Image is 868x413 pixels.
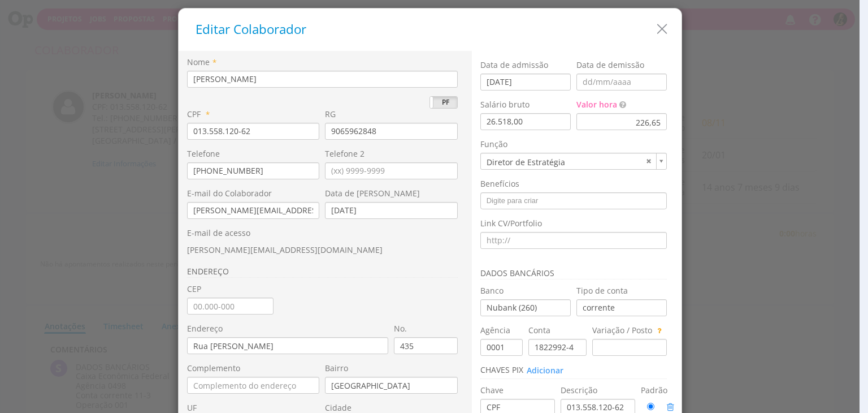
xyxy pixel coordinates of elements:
input: (xx) 9999-9999 [325,162,458,179]
label: Link CV/Portfolio [480,218,542,229]
input: (xx) 9999-9999 [187,162,320,179]
label: Endereço [187,323,223,334]
label: Agência [480,325,510,336]
input: http:// [480,232,667,249]
label: Descrição [561,385,597,396]
label: RG [325,109,336,120]
input: Complemento do endereço [187,377,320,394]
h3: Chaves PIX [480,364,667,379]
button: Adicionar [526,364,564,377]
label: Variação / Posto [592,325,652,336]
label: Data de demissão [576,59,644,71]
input: dd/mm/aaaa [480,74,571,91]
label: CEP [187,283,201,295]
label: PF [430,97,457,108]
span: Diretor de Estratégia [481,153,643,171]
label: Data de admissão [480,59,548,71]
span: Campo obrigatório [203,109,210,119]
input: Digite o logradouro do cliente (Rua, Avenida, Alameda) [187,337,389,354]
span: Valor hora [576,99,617,110]
input: 0,00 [480,113,571,130]
input: 00.000-000 [187,298,274,315]
label: Nome [187,57,210,68]
label: Tipo de conta [576,285,628,296]
label: Função [480,139,507,150]
label: Banco [480,285,504,296]
h5: Editar Colaborador [196,23,673,37]
div: Salário bruto [480,99,530,110]
span: Edite na tela de usuários e permissões [187,244,383,255]
label: Padrão [641,385,667,396]
input: dd/mm/aaaa [576,74,667,91]
input: Ex.: Conta corrente [576,299,667,316]
input: 000.000.000-00 [187,123,320,140]
input: dd/mm/aaaa [325,202,458,219]
span: Utilize este campo para informar dados adicionais ou específicos para esta conta. Ex: 013 - Poupança [654,325,661,335]
label: CPF [187,109,201,120]
label: Telefone [187,148,220,160]
label: Complemento [187,363,240,374]
p: E-mail de acesso [187,227,458,239]
h3: Dados bancários [480,269,667,279]
label: Telefone 2 [325,148,364,160]
label: Data de [PERSON_NAME] [325,188,420,199]
label: E-mail do Colaborador [187,188,272,199]
label: No. [394,323,407,334]
a: Diretor de Estratégia [480,153,667,170]
label: Bairro [325,363,348,374]
input: Informe um e-mail válido [187,202,320,219]
label: Benefícios [480,178,519,190]
span: Campo obrigatório [210,57,216,67]
label: Chave [480,385,504,396]
div: 226,65 [576,113,667,130]
h3: ENDEREÇO [187,267,458,278]
label: Conta [528,325,550,336]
